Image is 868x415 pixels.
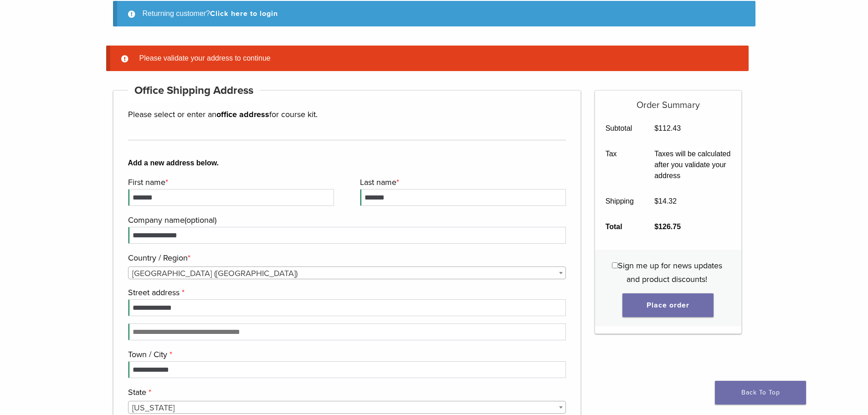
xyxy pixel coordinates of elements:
span: State [128,401,566,414]
bdi: 126.75 [654,223,681,231]
span: $ [654,124,658,132]
strong: office address [216,109,269,119]
h5: Order Summary [595,91,741,111]
li: Please validate your address to continue [136,53,734,64]
th: Total [595,214,644,240]
th: Shipping [595,189,644,214]
th: Subtotal [595,116,644,141]
td: Taxes will be calculated after you validate your address [644,141,741,189]
b: Add a new address below. [128,158,566,169]
span: Florida [128,401,566,414]
a: Back To Top [715,381,806,405]
bdi: 14.32 [654,197,677,205]
label: Company name [128,213,564,227]
th: Tax [595,141,644,189]
span: $ [654,197,658,205]
span: (optional) [185,215,216,225]
label: Country / Region [128,251,564,265]
label: Town / City [128,348,564,361]
a: Click here to login [210,9,278,18]
h4: Office Shipping Address [128,80,260,102]
label: State [128,385,564,399]
span: $ [654,223,658,231]
div: Returning customer? [113,1,755,26]
span: Sign me up for news updates and product discounts! [618,261,722,284]
button: Place order [622,293,714,317]
bdi: 112.43 [654,124,681,132]
p: Please select or enter an for course kit. [128,108,566,121]
span: Country / Region [128,266,566,279]
span: United States (US) [128,267,566,280]
label: Last name [360,175,564,189]
input: Sign me up for news updates and product discounts! [612,262,618,268]
label: Street address [128,286,564,299]
label: First name [128,175,332,189]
